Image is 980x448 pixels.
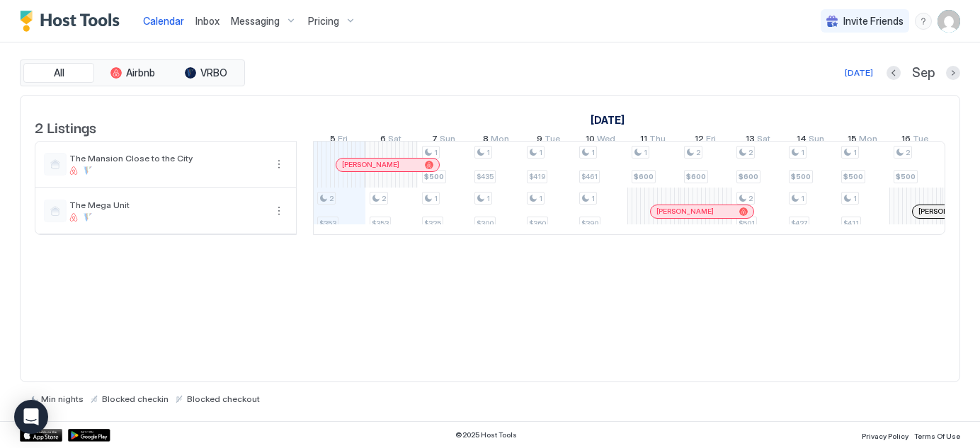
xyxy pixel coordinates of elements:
div: User profile [938,10,960,33]
span: Wed [597,133,615,148]
span: Min nights [41,394,84,404]
button: Airbnb [97,63,168,83]
span: $411 [843,219,859,228]
span: 1 [853,194,857,203]
span: Sat [388,133,401,148]
span: 12 [695,133,704,148]
a: Inbox [195,13,220,28]
span: Thu [649,133,666,148]
span: 15 [848,133,857,148]
span: Terms Of Use [914,432,960,440]
div: tab-group [20,59,245,86]
button: VRBO [171,63,241,83]
span: 11 [640,133,647,148]
div: menu [270,156,287,173]
span: Sun [440,133,455,148]
span: 1 [434,148,438,157]
span: Fri [338,133,348,148]
span: 8 [483,133,489,148]
button: All [23,63,94,83]
span: 7 [432,133,438,148]
span: Calendar [143,15,184,27]
span: $353 [372,219,389,228]
a: September 7, 2025 [428,130,459,151]
span: $435 [477,172,494,181]
span: 10 [586,133,595,148]
span: All [54,67,64,79]
span: $600 [739,172,758,181]
span: 9 [537,133,542,148]
span: Tue [545,133,560,148]
a: September 14, 2025 [793,130,828,151]
span: 1 [486,194,490,203]
a: September 13, 2025 [742,130,774,151]
span: 2 [696,148,700,157]
div: Host Tools Logo [20,11,126,32]
span: © 2025 Host Tools [455,430,517,440]
a: September 8, 2025 [479,130,513,151]
span: Fri [706,133,716,148]
span: $353 [319,219,336,228]
button: More options [270,156,287,173]
span: 1 [801,148,804,157]
span: Blocked checkin [102,394,169,404]
span: 2 [329,194,334,203]
span: $427 [791,219,807,228]
span: 14 [797,133,807,148]
span: 1 [801,194,804,203]
button: Previous month [887,66,901,80]
span: 2 [382,194,386,203]
span: $300 [477,219,494,228]
span: 1 [486,148,490,157]
span: Tue [913,133,928,148]
span: 6 [380,133,386,148]
span: $600 [686,172,706,181]
a: Google Play Store [68,429,110,442]
button: Next month [946,66,960,80]
span: $500 [424,172,444,181]
span: 1 [853,148,857,157]
a: Privacy Policy [862,427,908,442]
span: $500 [843,172,863,181]
span: $500 [896,172,916,181]
a: Terms Of Use [914,427,960,442]
span: Blocked checkout [187,394,260,404]
span: $360 [529,219,546,228]
span: 1 [434,194,438,203]
span: Sep [912,65,935,81]
span: Sun [809,133,824,148]
span: [PERSON_NAME] [656,207,714,216]
a: September 5, 2025 [326,130,351,151]
span: 1 [644,148,647,157]
button: [DATE] [843,64,875,81]
span: Sat [757,133,770,148]
span: Mon [859,133,877,148]
span: Pricing [308,15,339,28]
span: 5 [330,133,336,148]
span: 2 [906,148,910,157]
a: September 9, 2025 [533,130,564,151]
span: $390 [581,219,598,228]
span: $325 [424,219,441,228]
a: September 1, 2025 [587,110,628,130]
span: Mon [491,133,509,148]
span: Inbox [195,15,220,27]
span: $461 [581,172,598,181]
span: $600 [634,172,654,181]
a: App Store [20,429,62,442]
span: 2 [748,194,753,203]
span: 1 [539,148,542,157]
span: The Mansion Close to the City [69,153,265,163]
span: 2 Listings [35,116,96,137]
span: 1 [591,194,595,203]
a: Calendar [143,13,184,28]
button: More options [270,202,287,219]
div: menu [915,13,932,30]
div: menu [270,202,287,219]
span: [PERSON_NAME] [342,160,399,169]
a: September 10, 2025 [582,130,619,151]
div: [DATE] [845,67,873,79]
a: September 6, 2025 [377,130,405,151]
